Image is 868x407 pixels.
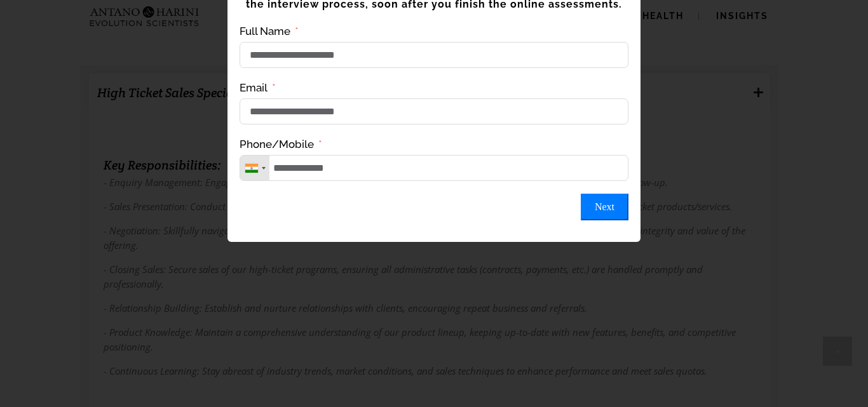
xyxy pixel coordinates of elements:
div: Telephone country code [240,156,269,180]
label: Email [240,81,276,95]
button: Next [581,194,628,220]
input: Email [240,98,628,124]
label: Full Name [240,24,299,39]
label: Phone/Mobile [240,137,322,152]
input: Phone/Mobile [240,155,628,181]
